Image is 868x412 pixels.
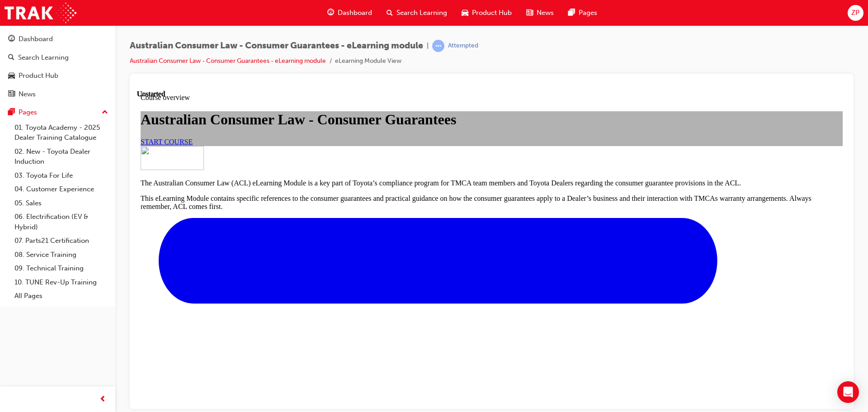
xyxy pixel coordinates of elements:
[4,104,706,121] p: This eLearning Module contains specific references to the consumer guarantees and practical guida...
[4,21,706,38] h1: Australian Consumer Law - Consumer Guarantees
[379,4,454,22] a: search-iconSearch Learning
[454,4,519,22] a: car-iconProduct Hub
[19,71,58,81] div: Product Hub
[432,40,444,52] span: learningRecordVerb_ATTEMPT-icon
[851,8,859,18] span: ZP
[130,41,423,51] span: Australian Consumer Law - Consumer Guarantees - eLearning module
[472,8,512,18] span: Product Hub
[8,109,15,117] span: pages-icon
[320,4,379,22] a: guage-iconDashboard
[327,7,334,19] span: guage-icon
[448,42,478,50] div: Attempted
[4,89,706,97] p: The Australian Consumer Law (ACL) eLearning Module is a key part of Toyota’s compliance program f...
[11,145,112,169] a: 02. New - Toyota Dealer Induction
[537,8,554,18] span: News
[338,8,372,18] span: Dashboard
[99,394,106,405] span: prev-icon
[11,182,112,196] a: 04. Customer Experience
[8,35,15,43] span: guage-icon
[19,34,53,44] div: Dashboard
[519,4,561,22] a: news-iconNews
[11,234,112,248] a: 07. Parts21 Certification
[4,104,112,121] button: Pages
[526,7,533,19] span: news-icon
[19,107,37,118] div: Pages
[4,48,56,56] a: START COURSE
[11,121,112,145] a: 01. Toyota Academy - 2025 Dealer Training Catalogue
[4,67,112,84] a: Product Hub
[11,289,112,303] a: All Pages
[11,248,112,262] a: 08. Service Training
[4,49,112,66] a: Search Learning
[848,5,863,21] button: ZP
[8,72,15,80] span: car-icon
[335,56,401,66] li: eLearning Module View
[130,57,326,65] a: Australian Consumer Law - Consumer Guarantees - eLearning module
[568,7,575,19] span: pages-icon
[19,89,36,99] div: News
[4,4,53,11] span: Course overview
[11,169,112,183] a: 03. Toyota For Life
[4,31,112,47] a: Dashboard
[387,7,393,19] span: search-icon
[427,41,429,51] span: |
[579,8,597,18] span: Pages
[18,52,69,63] div: Search Learning
[8,90,15,99] span: news-icon
[102,107,108,118] span: up-icon
[396,8,447,18] span: Search Learning
[837,381,859,403] div: Open Intercom Messenger
[4,29,112,104] button: DashboardSearch LearningProduct HubNews
[11,261,112,275] a: 09. Technical Training
[11,210,112,234] a: 06. Electrification (EV & Hybrid)
[4,86,112,103] a: News
[8,54,14,62] span: search-icon
[462,7,468,19] span: car-icon
[11,196,112,210] a: 05. Sales
[5,3,76,23] img: Trak
[561,4,604,22] a: pages-iconPages
[11,275,112,289] a: 10. TUNE Rev-Up Training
